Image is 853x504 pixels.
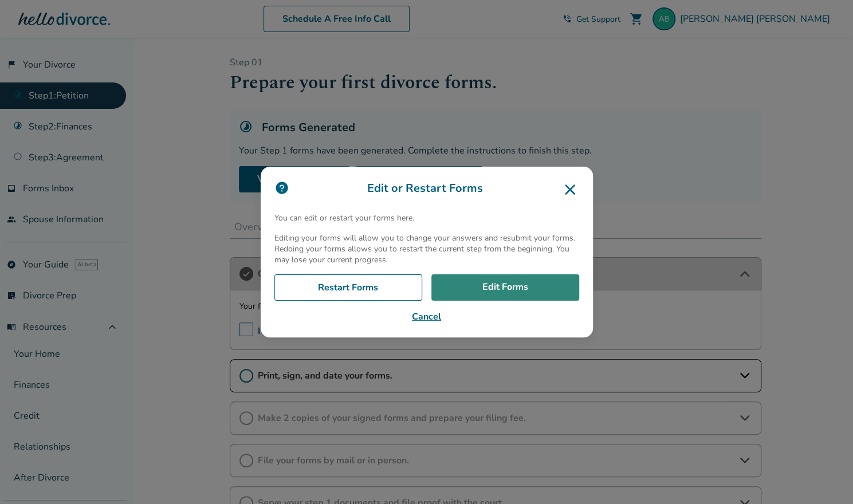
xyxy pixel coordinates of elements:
[431,274,579,301] a: Edit Forms
[274,310,579,324] button: Cancel
[274,274,422,301] a: Restart Forms
[274,233,579,265] p: Editing your forms will allow you to change your answers and resubmit your forms. Redoing your fo...
[274,180,289,195] img: icon
[274,180,579,199] h3: Edit or Restart Forms
[796,449,853,504] iframe: Chat Widget
[274,212,579,223] p: You can edit or restart your forms here.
